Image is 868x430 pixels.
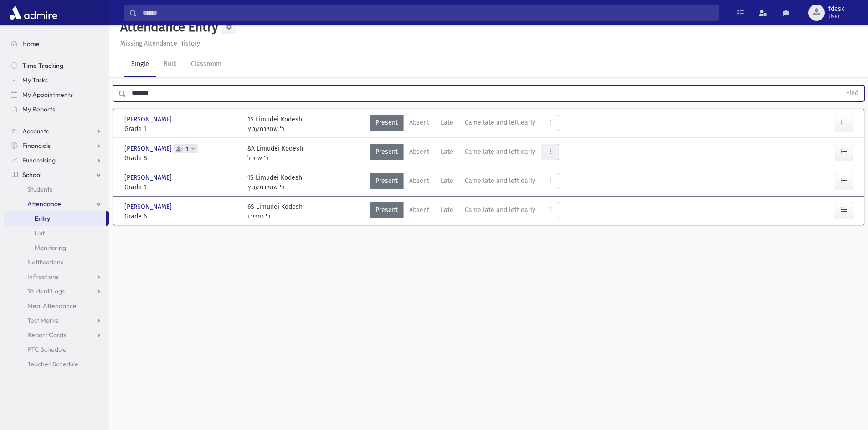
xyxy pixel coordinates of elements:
span: Fundraising [22,156,56,164]
a: Attendance [4,197,109,211]
a: Test Marks [4,313,109,328]
a: My Reports [4,102,109,116]
img: AdmirePro [7,4,60,22]
button: Find [841,86,864,101]
a: Monitoring [4,240,109,255]
span: Attendance [27,200,61,208]
span: Present [375,205,398,215]
span: Financials [22,142,51,150]
span: [PERSON_NAME] [124,173,174,182]
span: Monitoring [35,243,66,252]
a: Time Tracking [4,58,109,73]
h5: Attendance Entry [117,20,218,35]
span: Students [27,185,52,193]
span: Absent [409,118,429,127]
a: My Appointments [4,87,109,102]
a: Notifications [4,255,109,269]
span: [PERSON_NAME] [124,144,174,153]
input: Search [137,5,718,21]
a: List [4,226,109,240]
span: Entry [35,214,50,223]
span: Time Tracking [22,61,63,70]
div: 1S Limudei Kodesh ר' שטיינמעטץ [247,115,302,134]
div: AttTypes [370,115,559,134]
span: School [22,171,41,179]
span: Infractions [27,273,59,281]
a: Teacher Schedule [4,357,109,371]
a: Classroom [184,52,229,77]
span: Present [375,147,398,157]
span: Absent [409,147,429,157]
span: Came late and left early [465,118,535,127]
span: Test Marks [27,316,58,324]
span: Grade 8 [124,153,238,163]
span: Late [441,176,453,186]
div: 1S Limudei Kodesh ר' שטיינמעטץ [247,173,302,192]
u: Missing Attendance History [120,40,200,47]
span: Accounts [22,127,49,135]
span: Grade 1 [124,182,238,192]
a: Student Logs [4,284,109,298]
a: My Tasks [4,73,109,87]
span: Present [375,176,398,186]
a: Single [124,52,156,77]
a: Bulk [156,52,184,77]
a: Entry [4,211,106,226]
span: Meal Attendance [27,302,77,310]
div: AttTypes [370,173,559,192]
span: [PERSON_NAME] [124,202,174,212]
a: School [4,167,109,182]
span: Grade 6 [124,212,238,221]
div: AttTypes [370,144,559,163]
span: 1 [184,146,190,152]
span: Home [22,40,40,48]
a: Accounts [4,124,109,138]
a: Meal Attendance [4,298,109,313]
span: My Appointments [22,91,73,99]
span: fdesk [828,5,844,13]
a: Infractions [4,269,109,284]
a: PTC Schedule [4,342,109,357]
a: Report Cards [4,328,109,342]
span: List [35,229,45,237]
span: Late [441,118,453,127]
span: Report Cards [27,331,66,339]
span: My Tasks [22,76,48,84]
span: [PERSON_NAME] [124,115,174,124]
div: 8A Limudei Kodesh ר' אמזל [247,144,303,163]
span: Student Logs [27,287,65,295]
span: User [828,13,844,20]
span: Came late and left early [465,176,535,186]
span: Late [441,205,453,215]
a: Students [4,182,109,197]
span: Absent [409,205,429,215]
span: Grade 1 [124,124,238,134]
a: Home [4,36,109,51]
span: Teacher Schedule [27,360,78,368]
span: Late [441,147,453,157]
span: Notifications [27,258,63,266]
a: Missing Attendance History [117,40,200,47]
a: Financials [4,138,109,153]
span: Came late and left early [465,147,535,157]
span: Present [375,118,398,127]
div: 6S Limudei Kodesh ר' ספיירו [247,202,303,221]
span: Came late and left early [465,205,535,215]
a: Fundraising [4,153,109,167]
span: Absent [409,176,429,186]
span: PTC Schedule [27,345,67,354]
span: My Reports [22,105,55,113]
div: AttTypes [370,202,559,221]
